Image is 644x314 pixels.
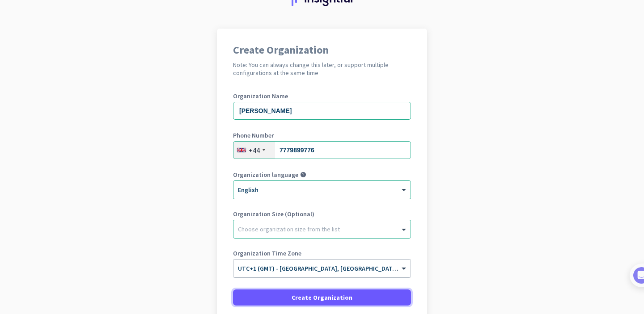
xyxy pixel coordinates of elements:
label: Organization Size (Optional) [233,211,411,217]
button: Create Organization [233,289,411,306]
label: Organization language [233,172,298,178]
h1: Create Organization [233,45,411,55]
label: Phone Number [233,132,411,138]
i: help [300,172,306,178]
input: What is the name of your organization? [233,102,411,120]
span: Create Organization [292,293,352,302]
div: +44 [249,146,260,155]
label: Organization Name [233,93,411,99]
input: 121 234 5678 [233,141,411,159]
label: Organization Time Zone [233,250,411,256]
h2: Note: You can always change this later, or support multiple configurations at the same time [233,61,411,77]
